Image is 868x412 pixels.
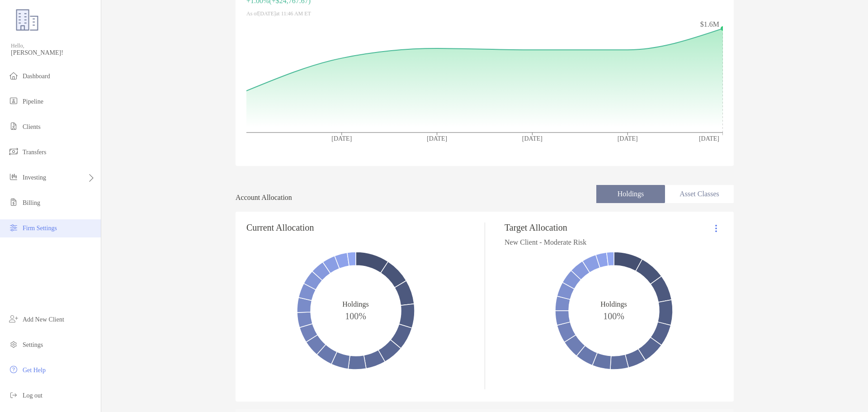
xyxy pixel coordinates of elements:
[236,194,292,202] h4: Account Allocation
[8,95,19,106] img: pipeline icon
[699,135,719,142] tspan: [DATE]
[8,313,19,324] img: add_new_client icon
[522,135,542,142] tspan: [DATE]
[23,73,50,80] span: Dashboard
[23,392,42,399] span: Log out
[8,339,19,350] img: settings icon
[345,308,366,322] span: 100%
[8,171,19,182] img: investing icon
[23,316,64,323] span: Add New Client
[342,300,369,308] span: Holdings
[596,185,665,203] li: Holdings
[23,149,46,156] span: Transfers
[8,146,19,157] img: transfers icon
[600,300,627,308] span: Holdings
[23,341,43,348] span: Settings
[23,367,46,374] span: Get Help
[8,70,19,81] img: dashboard icon
[246,8,485,19] p: As of [DATE] at 11:46 AM ET
[8,121,19,132] img: clients icon
[23,199,40,206] span: Billing
[603,308,624,322] span: 100%
[715,224,717,232] img: Icon List Menu
[427,135,447,142] tspan: [DATE]
[11,4,43,36] img: Zoe Logo
[8,222,19,233] img: firm-settings icon
[8,364,19,375] img: get-help icon
[246,223,314,233] h4: Current Allocation
[23,123,41,130] span: Clients
[23,98,43,105] span: Pipeline
[23,174,46,181] span: Investing
[665,185,734,203] li: Asset Classes
[23,225,57,232] span: Firm Settings
[700,20,719,28] tspan: $1.6M
[8,389,19,400] img: logout icon
[11,49,95,57] span: [PERSON_NAME]!
[8,197,19,208] img: billing icon
[505,223,586,233] h4: Target Allocation
[331,135,352,142] tspan: [DATE]
[618,135,638,142] tspan: [DATE]
[505,237,586,248] p: New Client - Moderate Risk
